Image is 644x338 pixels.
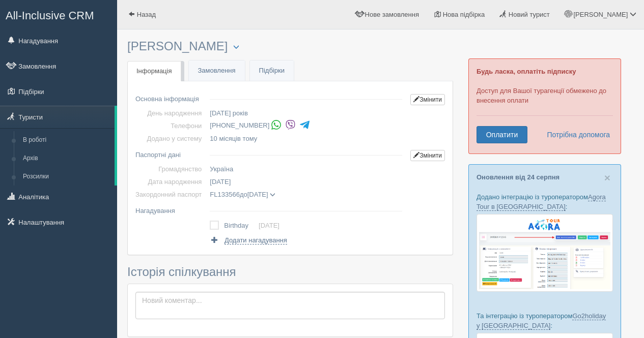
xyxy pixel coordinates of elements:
[18,149,115,168] a: Архів
[135,107,206,119] td: День народження
[135,163,206,175] td: Громадянство
[6,9,94,22] span: All-Inclusive CRM
[135,201,206,217] td: Нагадування
[299,119,310,130] img: telegram-colored-4375108.svg
[210,191,240,198] span: FL133566
[250,60,294,81] a: Підбірки
[271,119,282,130] img: whatsapp-colored.svg
[135,89,206,107] td: Основна інформація
[259,222,279,229] a: [DATE]
[477,68,576,75] b: Будь ласка, оплатіть підписку
[135,188,206,201] td: Закордонний паспорт
[225,236,287,244] span: Додати нагадування
[136,67,172,75] span: Інформація
[477,193,606,211] a: Agora Tour в [GEOGRAPHIC_DATA]
[540,126,610,143] a: Потрібна допомога
[477,311,613,330] p: Та інтеграцію із туроператором :
[210,235,287,245] a: Додати нагадування
[137,11,156,18] span: Назад
[210,135,257,142] span: 10 місяців тому
[18,131,115,149] a: В роботі
[477,214,613,292] img: agora-tour-%D0%B7%D0%B0%D1%8F%D0%B2%D0%BA%D0%B8-%D1%81%D1%80%D0%BC-%D0%B4%D0%BB%D1%8F-%D1%82%D1%8...
[210,118,406,133] li: [PHONE_NUMBER]
[509,11,550,18] span: Новий турист
[127,265,453,279] h3: Історія спілкування
[135,132,206,145] td: Додано у систему
[477,192,613,211] p: Додано інтеграцію із туроператором :
[135,119,206,132] td: Телефони
[365,11,419,18] span: Нове замовлення
[206,163,406,175] td: Україна
[206,107,406,119] td: [DATE] років
[135,145,206,163] td: Паспортні дані
[604,172,610,183] button: Close
[573,11,628,18] span: [PERSON_NAME]
[1,1,117,28] a: All-Inclusive CRM
[189,60,245,81] a: Замовлення
[443,11,485,18] span: Нова підбірка
[127,61,181,82] a: Інформація
[410,150,445,161] a: Змінити
[210,191,275,198] span: до
[18,168,115,186] a: Розсилки
[247,191,268,198] span: [DATE]
[468,58,621,154] div: Доступ для Вашої турагенції обмежено до внесення оплати
[135,175,206,188] td: Дата народження
[604,172,610,183] span: ×
[210,178,231,186] span: [DATE]
[127,40,453,53] h3: [PERSON_NAME]
[477,126,527,143] a: Оплатити
[224,219,259,233] td: Birthday
[477,173,559,181] a: Оновлення від 24 серпня
[285,119,296,130] img: viber-colored.svg
[410,94,445,105] a: Змінити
